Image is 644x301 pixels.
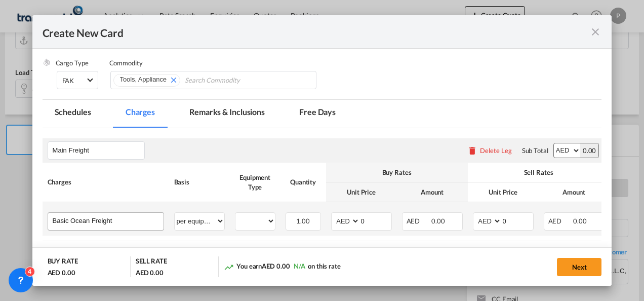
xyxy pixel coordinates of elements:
md-select: Select Cargo type: FAK [57,71,98,89]
div: You earn on this rate [224,261,341,272]
span: AED 0.00 [262,262,290,270]
div: FAK [62,77,74,85]
div: AED 0.00 [48,268,75,277]
div: Delete Leg [480,146,512,155]
span: 0.00 [431,217,445,225]
input: 0 [502,213,533,228]
span: Tools, Appliance [120,76,167,83]
md-icon: icon-trending-up [224,262,234,272]
input: 0 [360,213,391,228]
th: Unit Price [468,182,539,202]
div: Sell Rates [473,168,605,177]
div: 0.00 [580,143,599,158]
span: AED [407,217,430,225]
th: Amount [397,182,468,202]
md-chips-wrap: Chips container. Use arrow keys to select chips. [110,71,317,89]
span: AED [548,217,572,225]
md-icon: icon-close fg-AAA8AD m-0 pointer [589,26,601,38]
md-tab-item: Remarks & Inclusions [177,100,277,128]
div: AED 0.00 [136,268,164,277]
div: BUY RATE [48,256,78,268]
th: Unit Price [326,182,397,202]
md-input-container: Basic Ocean Freight [48,213,164,228]
input: Charge Name [53,213,164,228]
div: Press delete to remove this chip. [120,74,169,85]
md-icon: icon-delete [467,145,477,156]
div: Create New Card [43,25,590,38]
select: per equipment [175,213,224,229]
md-pagination-wrapper: Use the left and right arrow keys to navigate between tabs [43,100,358,128]
input: Chips input. [185,72,277,89]
div: SELL RATE [136,256,167,268]
div: Basis [174,177,225,186]
div: Quantity [286,177,321,186]
button: Next [557,258,601,276]
img: cargo.png [43,58,51,66]
label: Commodity [109,59,143,67]
span: N/A [294,262,305,270]
span: 1.00 [296,217,310,225]
button: Remove [165,74,180,85]
span: 0.00 [573,217,587,225]
div: Sub Total [522,146,548,155]
div: Buy Rates [331,168,463,177]
md-dialog: Create New Card ... [32,15,612,286]
md-tab-item: Free Days [287,100,348,128]
label: Cargo Type [56,59,89,67]
input: Leg Name [53,143,144,158]
md-tab-item: Charges [113,100,167,128]
div: Charges [48,177,164,186]
button: Delete Leg [467,146,512,155]
div: Equipment Type [235,173,275,191]
md-tab-item: Schedules [43,100,103,128]
th: Amount [539,182,610,202]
